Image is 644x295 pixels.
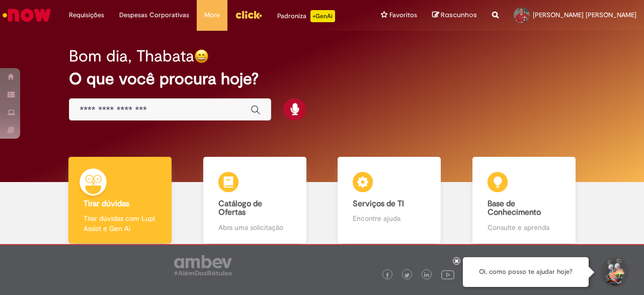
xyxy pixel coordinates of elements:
[69,47,194,65] h2: Bom dia, Thabata
[53,157,188,244] a: Tirar dúvidas Tirar dúvidas com Lupi Assist e Gen Ai
[174,255,232,275] img: logo_footer_ambev_rotulo_gray.png
[218,222,291,232] p: Abra uma solicitação
[204,10,220,20] span: More
[84,213,156,233] p: Tirar dúvidas com Lupi Assist e Gen Ai
[353,213,426,223] p: Encontre ajuda
[457,157,592,244] a: Base de Conhecimento Consulte e aprenda
[533,11,636,19] span: [PERSON_NAME] [PERSON_NAME]
[405,273,410,278] img: logo_footer_twitter.png
[218,199,262,218] b: Catálogo de Ofertas
[441,268,454,281] img: logo_footer_youtube.png
[235,7,262,22] img: click_logo_yellow_360x200.png
[84,199,129,209] b: Tirar dúvidas
[488,199,541,218] b: Base de Conhecimento
[310,10,335,22] p: +GenAi
[69,70,575,88] h2: O que você procura hoje?
[463,257,589,287] div: Oi, como posso te ajudar hoje?
[441,10,477,20] span: Rascunhos
[277,10,335,22] div: Padroniza
[599,257,629,287] button: Iniciar Conversa de Suporte
[488,222,560,232] p: Consulte e aprenda
[119,10,189,20] span: Despesas Corporativas
[1,5,53,25] img: ServiceNow
[322,157,457,244] a: Serviços de TI Encontre ajuda
[188,157,323,244] a: Catálogo de Ofertas Abra uma solicitação
[389,10,417,20] span: Favoritos
[69,10,104,20] span: Requisições
[432,11,477,20] a: Rascunhos
[385,273,390,278] img: logo_footer_facebook.png
[194,49,209,64] img: happy-face.png
[424,272,429,278] img: logo_footer_linkedin.png
[353,199,404,209] b: Serviços de TI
